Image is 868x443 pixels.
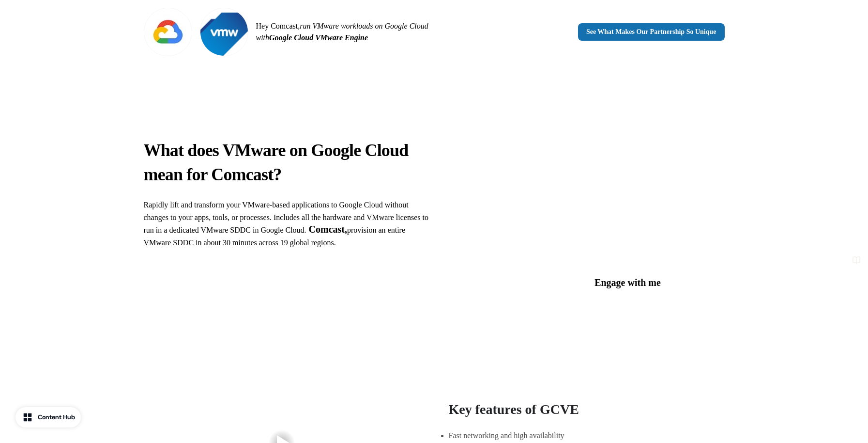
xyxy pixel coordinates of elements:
[15,407,81,427] button: Content Hub
[449,431,564,440] span: Fast networking and high availability
[256,20,430,44] p: Hey Comcast,
[256,22,428,42] em: run VMware workloads on Google Cloud with
[449,402,579,417] span: Key features of GCVE
[144,141,409,184] strong: What does VMware on Google Cloud mean for Comcast?
[309,224,347,235] strong: Comcast,
[594,277,661,288] span: Engage with me
[144,201,428,234] span: Rapidly lift and transform your VMware-based applications to Google Cloud without changes to your...
[578,23,725,41] a: See What Makes Our Partnership So Unique
[269,33,368,42] em: Google Cloud VMware Engine
[38,412,75,422] div: Content Hub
